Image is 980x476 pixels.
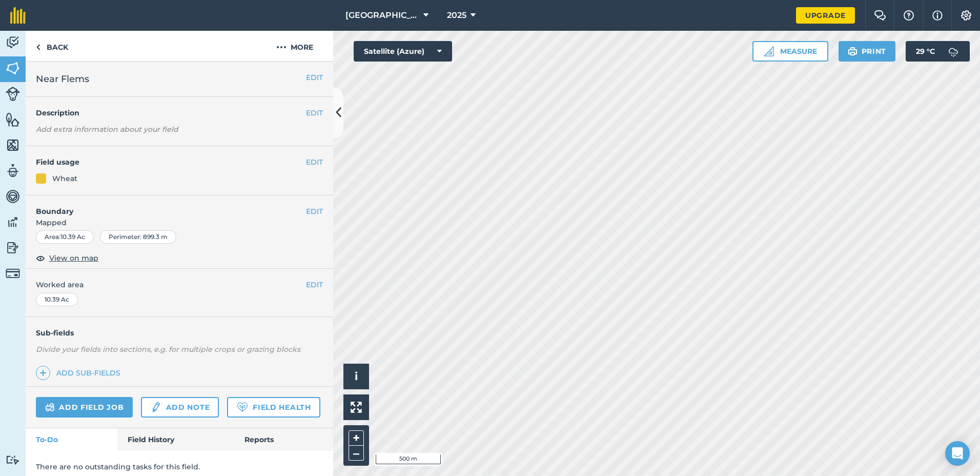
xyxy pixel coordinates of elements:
[6,455,20,465] img: svg+xml;base64,PD94bWwgdmVyc2lvbj0iMS4wIiBlbmNvZGluZz0idXRmLTgiPz4KPCEtLSBHZW5lcmF0b3I6IEFkb2JlIE...
[45,401,55,413] img: svg+xml;base64,PD94bWwgdmVyc2lvbj0iMS4wIiBlbmNvZGluZz0idXRmLTgiPz4KPCEtLSBHZW5lcmF0b3I6IEFkb2JlIE...
[6,189,20,204] img: svg+xml;base64,PD94bWwgdmVyc2lvbj0iMS4wIiBlbmNvZGluZz0idXRmLTgiPz4KPCEtLSBHZW5lcmF0b3I6IEFkb2JlIE...
[36,72,89,86] span: Near Flems
[960,10,972,21] img: A cog icon
[26,217,333,228] span: Mapped
[351,402,362,413] img: Four arrows, one pointing top left, one top right, one bottom right and the last bottom left
[6,137,20,153] img: svg+xml;base64,PHN2ZyB4bWxucz0iaHR0cDovL3d3dy53My5vcmcvMjAwMC9zdmciIHdpZHRoPSI1NiIgaGVpZ2h0PSI2MC...
[276,41,287,53] img: svg+xml;base64,PHN2ZyB4bWxucz0iaHR0cDovL3d3dy53My5vcmcvMjAwMC9zdmciIHdpZHRoPSIyMCIgaGVpZ2h0PSIyNC...
[354,41,452,62] button: Satellite (Azure)
[848,45,857,57] img: svg+xml;base64,PHN2ZyB4bWxucz0iaHR0cDovL3d3dy53My5vcmcvMjAwMC9zdmciIHdpZHRoPSIxOSIgaGVpZ2h0PSIyNC...
[39,367,47,379] img: svg+xml;base64,PHN2ZyB4bWxucz0iaHR0cDovL3d3dy53My5vcmcvMjAwMC9zdmciIHdpZHRoPSIxNCIgaGVpZ2h0PSIyNC...
[6,266,20,281] img: svg+xml;base64,PD94bWwgdmVyc2lvbj0iMS4wIiBlbmNvZGluZz0idXRmLTgiPz4KPCEtLSBHZW5lcmF0b3I6IEFkb2JlIE...
[36,252,98,264] button: View on map
[26,31,78,61] a: Back
[26,428,117,451] a: To-Do
[343,364,369,389] button: i
[839,41,896,62] button: Print
[903,10,915,21] img: A question mark icon
[26,195,306,217] h4: Boundary
[6,240,20,255] img: svg+xml;base64,PD94bWwgdmVyc2lvbj0iMS4wIiBlbmNvZGluZz0idXRmLTgiPz4KPCEtLSBHZW5lcmF0b3I6IEFkb2JlIE...
[36,279,323,290] span: Worked area
[874,10,886,21] img: Two speech bubbles overlapping with the left bubble in the forefront
[36,107,323,118] h4: Description
[36,345,300,354] em: Divide your fields into sections, e.g. for multiple crops or grazing blocks
[349,446,364,461] button: –
[227,397,320,418] a: Field Health
[36,156,306,168] h4: Field usage
[6,61,20,76] img: svg+xml;base64,PHN2ZyB4bWxucz0iaHR0cDovL3d3dy53My5vcmcvMjAwMC9zdmciIHdpZHRoPSI1NiIgaGVpZ2h0PSI2MC...
[10,7,26,24] img: fieldmargin Logo
[916,41,935,62] span: 29 ° C
[345,9,419,22] span: [GEOGRAPHIC_DATA]
[52,173,77,184] div: Wheat
[49,252,98,264] span: View on map
[306,156,323,168] button: EDIT
[36,41,40,53] img: svg+xml;base64,PHN2ZyB4bWxucz0iaHR0cDovL3d3dy53My5vcmcvMjAwMC9zdmciIHdpZHRoPSI5IiBoZWlnaHQ9IjI0Ii...
[234,428,333,451] a: Reports
[306,107,323,118] button: EDIT
[6,87,20,101] img: svg+xml;base64,PD94bWwgdmVyc2lvbj0iMS4wIiBlbmNvZGluZz0idXRmLTgiPz4KPCEtLSBHZW5lcmF0b3I6IEFkb2JlIE...
[306,279,323,290] button: EDIT
[306,72,323,83] button: EDIT
[36,230,94,244] div: Area : 10.39 Ac
[26,327,333,339] h4: Sub-fields
[36,125,178,134] em: Add extra information about your field
[117,428,234,451] a: Field History
[36,293,78,306] div: 10.39 Ac
[764,46,774,56] img: Ruler icon
[945,441,970,466] div: Open Intercom Messenger
[447,9,466,22] span: 2025
[6,35,20,50] img: svg+xml;base64,PD94bWwgdmVyc2lvbj0iMS4wIiBlbmNvZGluZz0idXRmLTgiPz4KPCEtLSBHZW5lcmF0b3I6IEFkb2JlIE...
[141,397,219,418] a: Add note
[355,370,358,383] span: i
[36,252,45,264] img: svg+xml;base64,PHN2ZyB4bWxucz0iaHR0cDovL3d3dy53My5vcmcvMjAwMC9zdmciIHdpZHRoPSIxOCIgaGVpZ2h0PSIyNC...
[906,41,970,62] button: 29 °C
[100,230,176,244] div: Perimeter : 899.3 m
[752,41,828,62] button: Measure
[306,206,323,217] button: EDIT
[932,9,943,22] img: svg+xml;base64,PHN2ZyB4bWxucz0iaHR0cDovL3d3dy53My5vcmcvMjAwMC9zdmciIHdpZHRoPSIxNyIgaGVpZ2h0PSIxNy...
[256,31,333,61] button: More
[6,112,20,127] img: svg+xml;base64,PHN2ZyB4bWxucz0iaHR0cDovL3d3dy53My5vcmcvMjAwMC9zdmciIHdpZHRoPSI1NiIgaGVpZ2h0PSI2MC...
[36,397,133,418] a: Add field job
[943,41,964,62] img: svg+xml;base64,PD94bWwgdmVyc2lvbj0iMS4wIiBlbmNvZGluZz0idXRmLTgiPz4KPCEtLSBHZW5lcmF0b3I6IEFkb2JlIE...
[36,461,323,472] p: There are no outstanding tasks for this field.
[6,163,20,179] img: svg+xml;base64,PD94bWwgdmVyc2lvbj0iMS4wIiBlbmNvZGluZz0idXRmLTgiPz4KPCEtLSBHZW5lcmF0b3I6IEFkb2JlIE...
[36,366,125,380] a: Add sub-fields
[796,7,855,24] a: Upgrade
[150,401,161,413] img: svg+xml;base64,PD94bWwgdmVyc2lvbj0iMS4wIiBlbmNvZGluZz0idXRmLTgiPz4KPCEtLSBHZW5lcmF0b3I6IEFkb2JlIE...
[349,430,364,446] button: +
[6,214,20,230] img: svg+xml;base64,PD94bWwgdmVyc2lvbj0iMS4wIiBlbmNvZGluZz0idXRmLTgiPz4KPCEtLSBHZW5lcmF0b3I6IEFkb2JlIE...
